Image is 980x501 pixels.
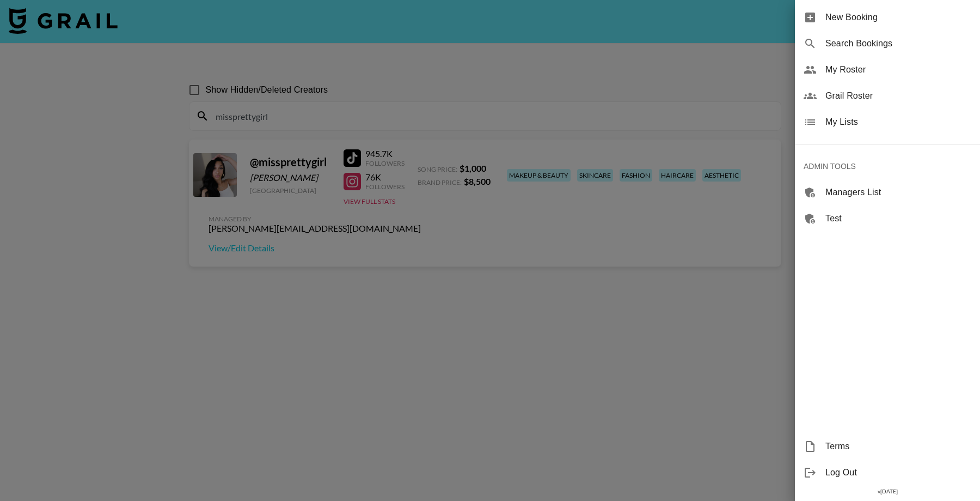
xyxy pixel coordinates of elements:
[825,37,971,50] span: Search Bookings
[795,486,980,497] div: v [DATE]
[795,433,980,460] div: Terms
[795,206,980,232] div: Test
[825,212,971,225] span: Test
[795,109,980,135] div: My Lists
[795,460,980,486] div: Log Out
[825,186,971,199] span: Managers List
[825,466,971,479] span: Log Out
[825,63,971,76] span: My Roster
[795,31,980,57] div: Search Bookings
[825,440,971,453] span: Terms
[795,4,980,31] div: New Booking
[825,11,971,24] span: New Booking
[795,153,980,179] div: ADMIN TOOLS
[825,116,971,129] span: My Lists
[825,89,971,102] span: Grail Roster
[795,57,980,83] div: My Roster
[795,83,980,109] div: Grail Roster
[795,179,980,206] div: Managers List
